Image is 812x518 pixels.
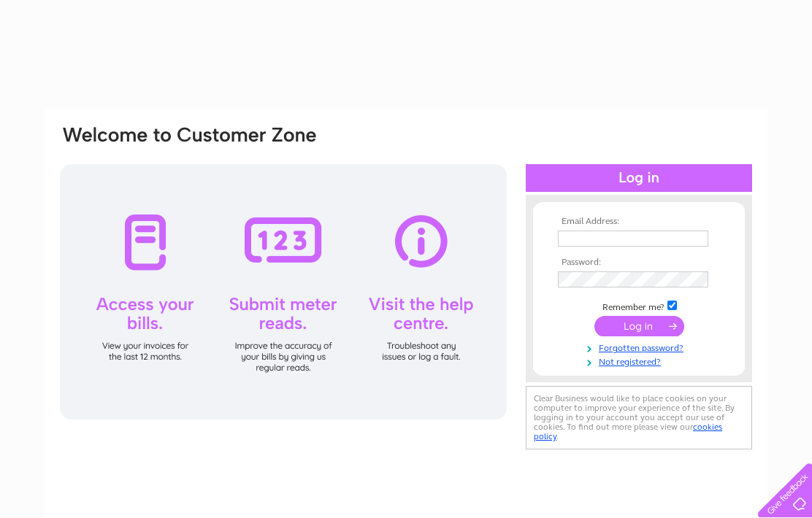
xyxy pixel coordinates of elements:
[526,386,752,449] div: Clear Business would like to place cookies on your computer to improve your experience of the sit...
[558,354,724,368] a: Not registered?
[534,422,722,441] a: cookies policy
[558,340,724,354] a: Forgotten password?
[554,298,724,313] td: Remember me?
[554,258,724,268] th: Password:
[554,217,724,227] th: Email Address:
[594,316,684,336] input: Submit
